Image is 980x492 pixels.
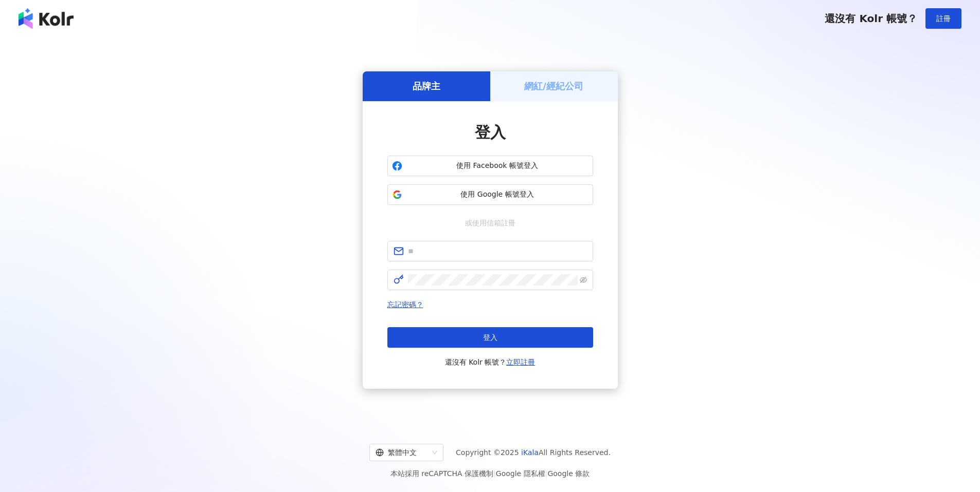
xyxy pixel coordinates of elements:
[524,80,583,92] h5: 網紅/經紀公司
[925,8,961,29] button: 註冊
[456,446,611,459] span: Copyright © 2025 All Rights Reserved.
[413,80,440,92] h5: 品牌主
[387,300,423,309] a: 忘記密碼？
[483,333,497,342] span: 登入
[387,327,593,348] button: 登入
[376,444,428,461] div: 繁體中文
[406,190,589,200] span: 使用 Google 帳號登入
[387,156,593,176] button: 使用 Facebook 帳號登入
[475,123,506,141] span: 登入
[387,184,593,205] button: 使用 Google 帳號登入
[458,217,523,229] span: 或使用信箱註冊
[390,467,590,480] span: 本站採用 reCAPTCHA 保護機制
[936,14,951,23] span: 註冊
[19,8,74,29] img: logo
[506,358,535,366] a: 立即註冊
[825,12,917,25] span: 還沒有 Kolr 帳號？
[545,469,548,478] span: |
[547,469,590,478] a: Google 條款
[496,469,545,478] a: Google 隱私權
[406,161,589,171] span: 使用 Facebook 帳號登入
[493,469,496,478] span: |
[445,356,536,368] span: 還沒有 Kolr 帳號？
[521,448,539,457] a: iKala
[580,276,587,283] span: eye-invisible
